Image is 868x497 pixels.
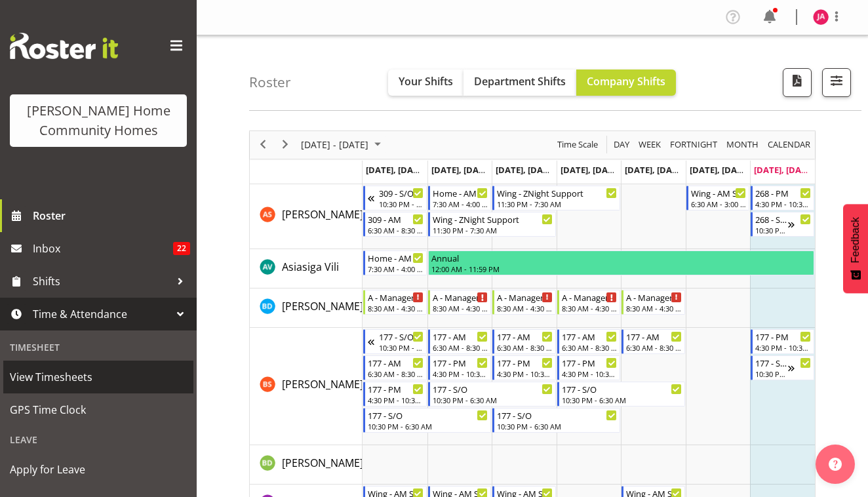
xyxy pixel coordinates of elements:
span: Roster [33,206,190,226]
button: Department Shifts [464,70,576,96]
a: View Timesheets [3,361,193,393]
div: 177 - AM [497,330,553,343]
div: 10:30 PM - 6:30 AM [497,421,617,431]
div: 177 - S/O [379,330,424,343]
div: Billie Sothern"s event - 177 - S/O Begin From Sunday, October 5, 2025 at 10:30:00 PM GMT+13:00 En... [751,355,814,380]
div: 268 - S/O [755,212,788,226]
div: Billie Sothern"s event - 177 - PM Begin From Tuesday, September 30, 2025 at 4:30:00 PM GMT+13:00 ... [428,355,492,380]
div: 8:30 AM - 4:30 PM [626,303,682,313]
div: A - Manager [626,290,682,304]
div: Wing - ZNight Support [497,186,617,199]
div: 10:30 PM - 6:30 AM [433,395,553,405]
a: [PERSON_NAME] [282,376,363,392]
span: [DATE], [DATE] [561,164,620,176]
span: Department Shifts [474,74,566,89]
button: Next [277,136,294,153]
div: 10:30 PM - 6:30 AM [755,225,788,235]
a: [PERSON_NAME] [282,455,363,471]
span: Fortnight [669,136,719,153]
td: Asiasiga Vili resource [250,249,363,288]
img: julius-antonio10095.jpg [813,9,829,25]
span: [PERSON_NAME] [282,299,363,313]
span: Feedback [850,217,861,263]
div: A - Manager [497,290,553,304]
span: [DATE], [DATE] [754,164,814,176]
span: Asiasiga Vili [282,260,339,274]
span: Company Shifts [587,74,665,89]
img: Rosterit website logo [10,33,118,59]
div: 8:30 AM - 4:30 PM [368,303,424,313]
div: 177 - S/O [562,382,682,395]
div: Billie Sothern"s event - 177 - AM Begin From Tuesday, September 30, 2025 at 6:30:00 AM GMT+13:00 ... [428,329,492,354]
div: Arshdeep Singh"s event - Wing - AM Support 1 Begin From Saturday, October 4, 2025 at 6:30:00 AM G... [686,186,750,210]
div: 10:30 PM - 6:30 AM [562,395,682,405]
span: [PERSON_NAME] [282,377,363,391]
div: 10:30 PM - 6:30 AM [755,368,788,379]
div: Asiasiga Vili"s event - Home - AM Support 3 Begin From Monday, September 29, 2025 at 7:30:00 AM G... [363,250,427,275]
button: Month [766,136,813,153]
div: Arshdeep Singh"s event - 268 - S/O Begin From Sunday, October 5, 2025 at 10:30:00 PM GMT+13:00 En... [751,212,814,237]
span: Time & Attendance [33,304,170,324]
div: Home - AM Support 3 [433,186,488,199]
div: 268 - PM [755,186,811,199]
div: 177 - S/O [497,408,617,422]
div: 177 - PM [497,356,553,369]
button: Previous [254,136,272,153]
a: Apply for Leave [3,453,193,486]
span: Time Scale [556,136,599,153]
div: A - Manager [368,290,424,304]
td: Billie Sothern resource [250,328,363,445]
div: 177 - AM [562,330,618,343]
div: 309 - AM [368,212,424,226]
span: 22 [173,242,190,255]
div: Billie Sothern"s event - 177 - PM Begin From Wednesday, October 1, 2025 at 4:30:00 PM GMT+13:00 E... [492,355,556,380]
div: 177 - AM [433,330,488,343]
div: Billie Sothern"s event - 177 - AM Begin From Thursday, October 2, 2025 at 6:30:00 AM GMT+13:00 En... [557,329,621,354]
a: GPS Time Clock [3,393,193,426]
div: 8:30 AM - 4:30 PM [562,303,618,313]
div: 6:30 AM - 8:30 AM [433,342,488,353]
button: October 2025 [299,136,387,153]
div: Arshdeep Singh"s event - 309 - AM Begin From Monday, September 29, 2025 at 6:30:00 AM GMT+13:00 E... [363,212,427,237]
div: 177 - S/O [755,356,788,369]
div: 177 - PM [368,382,424,395]
span: [DATE] - [DATE] [300,136,370,153]
div: 4:30 PM - 10:30 PM [497,368,553,379]
div: Leave [3,426,193,453]
img: help-xxl-2.png [829,458,842,471]
div: 177 - S/O [368,408,488,422]
div: 4:30 PM - 10:30 PM [755,342,811,353]
div: 6:30 AM - 8:30 AM [368,368,424,379]
div: Arshdeep Singh"s event - Wing - ZNight Support Begin From Wednesday, October 1, 2025 at 11:30:00 ... [492,186,620,210]
button: Timeline Week [637,136,663,153]
div: 7:30 AM - 4:00 PM [368,264,424,274]
div: Arshdeep Singh"s event - Wing - ZNight Support Begin From Tuesday, September 30, 2025 at 11:30:00... [428,212,556,237]
a: [PERSON_NAME] [282,298,363,314]
span: [DATE], [DATE] [366,164,425,176]
div: 177 - PM [433,356,488,369]
span: Your Shifts [399,74,453,89]
div: Billie Sothern"s event - 177 - S/O Begin From Wednesday, October 1, 2025 at 10:30:00 PM GMT+13:00... [492,408,620,433]
span: [DATE], [DATE] [625,164,684,176]
span: [DATE], [DATE] [496,164,555,176]
div: Arshdeep Singh"s event - Home - AM Support 3 Begin From Tuesday, September 30, 2025 at 7:30:00 AM... [428,186,492,210]
span: [DATE], [DATE] [431,164,491,176]
div: 177 - PM [562,356,618,369]
div: [PERSON_NAME] Home Community Homes [23,101,174,140]
div: Barbara Dunlop"s event - A - Manager Begin From Tuesday, September 30, 2025 at 8:30:00 AM GMT+13:... [428,290,492,315]
div: Annual [431,251,811,264]
div: 10:30 PM - 6:30 AM [379,199,424,209]
div: A - Manager [562,290,618,304]
button: Your Shifts [388,70,464,96]
div: 309 - S/O [379,186,424,199]
div: next period [274,131,296,159]
div: 4:30 PM - 10:30 PM [562,368,618,379]
div: 6:30 AM - 8:30 AM [368,225,424,235]
button: Company Shifts [576,70,676,96]
div: 4:30 PM - 10:30 PM [755,199,811,209]
div: Billie Sothern"s event - 177 - PM Begin From Sunday, October 5, 2025 at 4:30:00 PM GMT+13:00 Ends... [751,329,814,354]
div: Billie Sothern"s event - 177 - S/O Begin From Sunday, September 28, 2025 at 10:30:00 PM GMT+13:00... [363,329,427,354]
div: 8:30 AM - 4:30 PM [433,303,488,313]
div: 6:30 AM - 8:30 AM [562,342,618,353]
div: 6:30 AM - 8:30 AM [626,342,682,353]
